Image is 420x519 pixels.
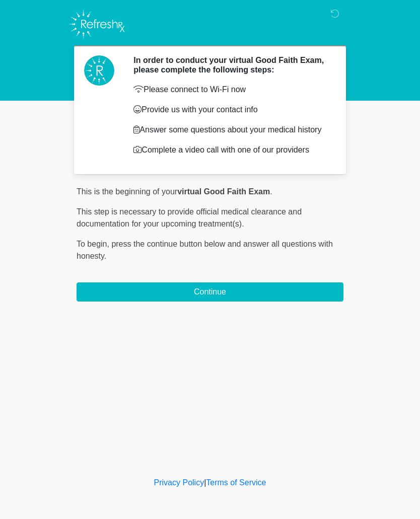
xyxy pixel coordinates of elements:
span: To begin, [77,240,111,248]
span: This step is necessary to provide official medical clearance and documentation for your upcoming ... [77,207,302,228]
p: Please connect to Wi-Fi now [133,84,328,96]
h2: In order to conduct your virtual Good Faith Exam, please complete the following steps: [133,55,328,75]
p: Provide us with your contact info [133,104,328,116]
a: Privacy Policy [154,478,204,487]
span: This is the beginning of your [77,187,177,196]
img: Agent Avatar [84,55,114,86]
button: Continue [77,282,343,302]
span: press the continue button below and answer all questions with honesty. [77,240,333,260]
img: Refresh RX Logo [66,8,127,41]
a: Terms of Service [206,478,266,487]
p: Answer some questions about your medical history [133,124,328,136]
a: | [204,478,206,487]
p: Complete a video call with one of our providers [133,144,328,156]
strong: virtual Good Faith Exam [177,187,270,196]
span: . [270,187,272,196]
